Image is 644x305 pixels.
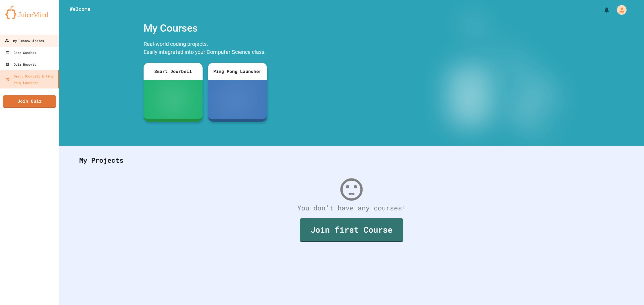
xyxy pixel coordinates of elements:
[5,61,36,68] div: Quiz Reports
[300,218,403,242] a: Join first Course
[144,63,203,80] div: Smart Doorbell
[5,49,36,56] div: Code Sandbox
[141,39,270,59] div: Real-world coding projects. Easily integrated into your Computer Science class.
[5,5,54,19] img: logo-orange.svg
[74,203,629,213] div: You don't have any courses!
[226,89,250,110] img: ppl-with-ball.png
[3,95,56,108] a: Join Quiz
[426,18,570,140] img: banner-image-my-projects.png
[594,5,611,14] div: My Notifications
[166,89,181,110] img: sdb-white.svg
[611,4,628,16] div: My Account
[208,63,267,80] div: Ping Pong Launcher
[74,150,629,171] div: My Projects
[5,73,56,86] div: Smart Doorbell & Ping Pong Launcher
[5,38,44,44] div: My Teams/Classes
[141,18,270,39] div: My Courses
